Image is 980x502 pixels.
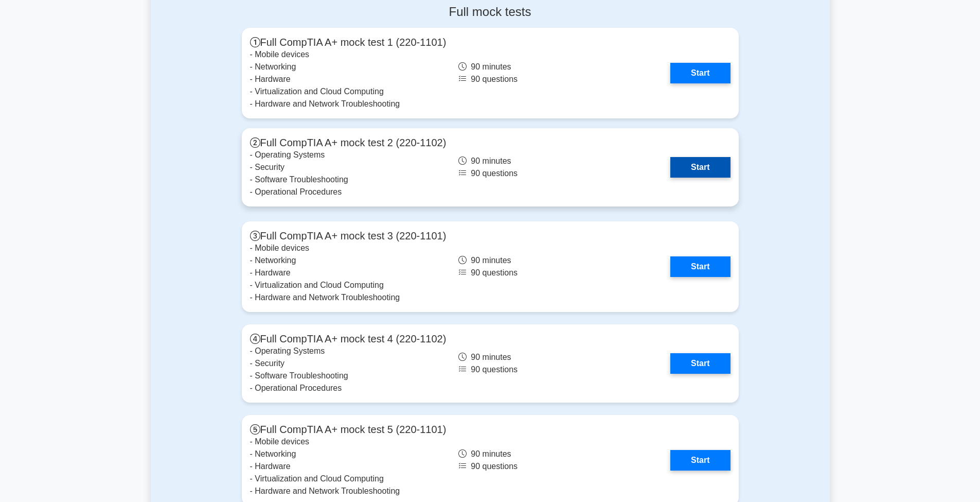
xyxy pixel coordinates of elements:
a: Start [670,450,730,471]
a: Start [670,256,730,277]
a: Start [670,63,730,83]
h4: Full mock tests [242,5,739,20]
a: Start [670,353,730,374]
a: Start [670,157,730,178]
